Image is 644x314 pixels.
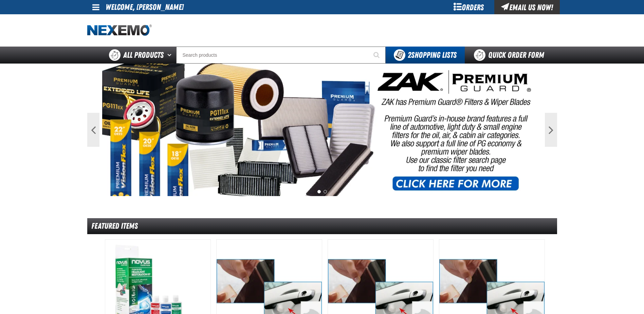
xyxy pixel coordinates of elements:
[408,50,411,60] strong: 2
[465,47,557,64] a: Quick Order Form
[87,113,99,147] button: Previous
[317,190,321,193] button: 1 of 2
[545,113,557,147] button: Next
[87,24,152,36] img: Nexemo logo
[102,64,542,196] img: PG Filters & Wipers
[123,49,164,61] span: All Products
[369,47,386,64] button: Start Searching
[165,47,176,64] button: Open All Products pages
[324,190,327,193] button: 2 of 2
[176,47,386,64] input: Search
[408,50,457,60] span: Shopping Lists
[87,218,557,234] div: Featured Items
[386,47,465,64] button: You have 2 Shopping Lists. Open to view details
